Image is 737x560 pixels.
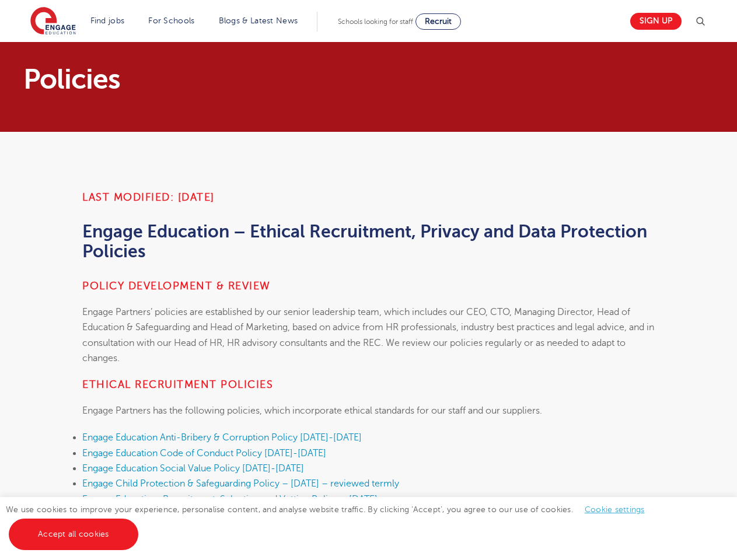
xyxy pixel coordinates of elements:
[82,280,271,292] strong: Policy development & review
[90,16,125,25] a: Find jobs
[630,13,682,30] a: Sign up
[148,16,194,25] a: For Schools
[585,505,645,514] a: Cookie settings
[82,432,362,443] a: Engage Education Anti-Bribery & Corruption Policy [DATE]-[DATE]
[82,403,655,418] p: Engage Partners has the following policies, which incorporate ethical standards for our staff and...
[338,17,413,26] span: Schools looking for staff
[415,13,461,30] a: Recruit
[82,222,655,261] h2: Engage Education – Ethical Recruitment, Privacy and Data Protection Policies
[82,304,655,366] p: Engage Partners’ policies are established by our senior leadership team, which includes our CEO, ...
[6,505,656,538] span: We use cookies to improve your experience, personalise content, and analyse website traffic. By c...
[82,478,399,489] a: Engage Child Protection & Safeguarding Policy – [DATE] – reviewed termly
[82,379,273,390] strong: ETHICAL RECRUITMENT POLICIES
[30,7,76,36] img: Engage Education
[9,519,138,550] a: Accept all cookies
[82,191,215,203] strong: Last Modified: [DATE]
[23,65,478,93] h1: Policies
[425,17,452,26] span: Recruit
[82,463,304,474] a: Engage Education Social Value Policy [DATE]-[DATE]
[82,448,326,459] a: Engage Education Code of Conduct Policy [DATE]-[DATE]
[219,16,298,25] a: Blogs & Latest News
[82,494,378,505] a: Engage Education: Recruitment, Selection and Vetting Policy – [DATE]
